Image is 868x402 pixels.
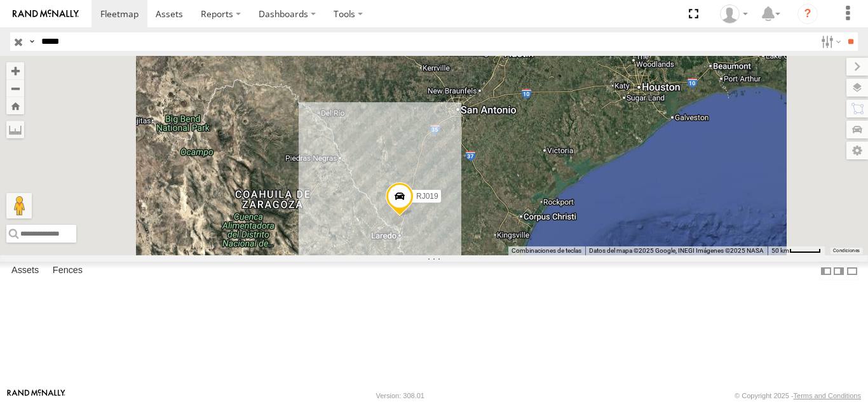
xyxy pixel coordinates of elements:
[833,248,860,253] a: Condiciones (se abre en una nueva pestaña)
[6,62,24,79] button: Zoom in
[6,79,24,97] button: Zoom out
[794,392,861,399] a: Terms and Conditions
[6,97,24,114] button: Zoom Home
[13,10,79,18] img: rand-logo.svg
[27,32,37,51] label: Search Query
[589,247,764,254] span: Datos del mapa ©2025 Google, INEGI Imágenes ©2025 NASA
[715,4,752,23] div: Taylete Medina
[846,262,858,280] label: Hide Summary Table
[6,193,32,218] button: Arrastra el hombrecito naranja al mapa para abrir Street View
[846,142,868,159] label: Map Settings
[820,262,832,280] label: Dock Summary Table to the Left
[416,192,438,201] span: RJ019
[376,392,424,399] div: Version: 308.01
[816,32,843,51] label: Search Filter Options
[512,246,581,255] button: Combinaciones de teclas
[7,389,65,402] a: Visit our Website
[832,262,845,280] label: Dock Summary Table to the Right
[735,392,861,399] div: © Copyright 2025 -
[797,4,818,24] i: ?
[5,262,45,280] label: Assets
[768,246,825,255] button: Escala del mapa: 50 km por 46 píxeles
[46,262,89,280] label: Fences
[6,121,24,138] label: Measure
[771,247,789,254] span: 50 km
